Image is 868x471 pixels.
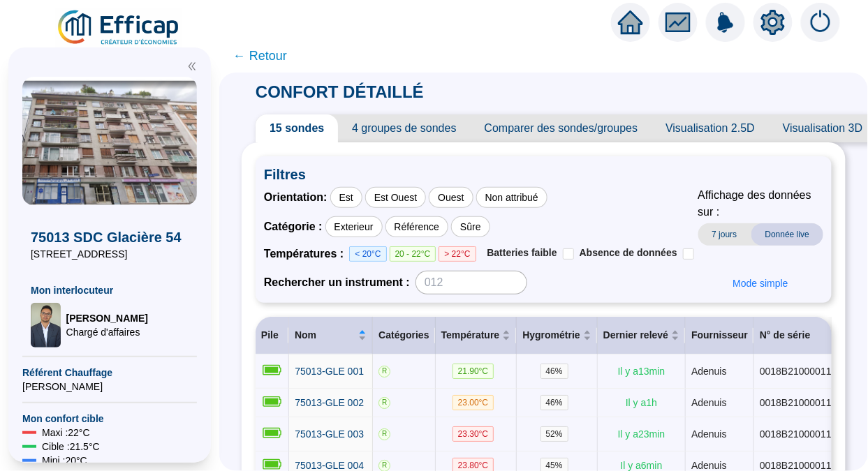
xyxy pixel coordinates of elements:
img: alerts [801,3,840,42]
span: R [378,428,390,440]
div: Ouest [429,187,473,208]
span: Référent Chauffage [22,366,197,380]
span: 23.00 °C [453,395,494,410]
th: Hygrométrie [517,317,597,354]
span: > 22°C [439,246,476,262]
span: CONFORT DÉTAILLÉ [242,82,438,101]
span: Absence de données [580,247,677,258]
td: Adenuis [686,389,754,417]
span: Nom [295,328,355,343]
th: Dernier relevé [598,317,686,354]
span: 75013-GLE 004 [295,460,364,471]
span: Donnée live [751,223,823,246]
button: Mode simple [722,272,800,294]
span: 4 groupes de sondes [338,114,470,142]
span: Rechercher un instrument : [264,274,410,291]
a: 75013-GLE 001 [295,364,364,379]
span: 46 % [540,395,568,410]
span: Comparer des sondes/groupes [471,114,652,142]
span: 75013 SDC Glacière 54 [31,227,189,247]
span: home [618,10,643,35]
span: Température [441,328,500,343]
span: R [378,397,390,409]
th: Température [436,317,517,354]
div: Est Ouest [365,187,426,208]
td: Adenuis [686,354,754,389]
span: [STREET_ADDRESS] [31,247,189,261]
img: efficap energie logo [56,8,182,47]
span: Maxi : 22 °C [42,426,90,440]
span: setting [760,10,786,35]
span: Il y a 13 min [618,366,665,377]
span: Catégorie : [264,218,323,235]
span: 46 % [540,364,568,379]
span: Températures : [264,246,349,262]
span: Mon interlocuteur [31,283,189,297]
input: 012 [415,271,527,294]
span: Cible : 21.5 °C [42,440,100,454]
span: Orientation : [264,189,328,206]
span: < 20°C [349,246,386,262]
span: Hygrométrie [522,328,580,343]
span: Filtres [264,165,823,184]
span: Il y a 1 h [626,397,657,408]
span: Affichage des données sur : [698,187,823,220]
span: 15 sondes [256,114,338,142]
span: 0018B21000011B17 [760,460,849,471]
div: Est [330,187,362,208]
span: 52 % [540,426,568,442]
th: Catégories [373,317,435,354]
span: double-left [187,61,197,71]
th: Fournisseur [686,317,754,354]
span: 75013-GLE 003 [295,428,364,440]
span: R [378,366,390,377]
div: Référence [385,216,449,237]
span: ← Retour [233,46,287,66]
span: fund [665,10,691,35]
span: 7 jours [698,223,751,246]
img: Chargé d'affaires [31,303,61,347]
span: Il y a 23 min [618,428,665,440]
span: 21.90 °C [453,364,494,379]
span: 0018B21000011B14 [760,366,849,377]
span: Il y a 6 min [621,460,663,471]
span: Batteries faible [487,247,557,258]
span: [PERSON_NAME] [22,380,197,394]
span: 0018B21000011B16 [760,428,849,440]
span: 20 - 22°C [390,246,436,262]
a: 75013-GLE 002 [295,396,364,410]
span: Mode simple [733,276,788,291]
span: Chargé d'affaires [66,325,148,339]
span: Pile [261,329,279,341]
div: Exterieur [325,216,383,237]
span: [PERSON_NAME] [66,311,148,325]
div: Sûre [451,216,490,237]
span: Dernier relevé [603,328,668,343]
th: Nom [289,317,373,354]
span: 75013-GLE 001 [295,366,364,377]
td: Adenuis [686,417,754,451]
span: Visualisation 2.5D [652,114,769,142]
span: 23.30 °C [453,426,494,442]
span: 75013-GLE 002 [295,397,364,408]
img: alerts [706,3,745,42]
a: 75013-GLE 003 [295,427,364,442]
span: Mon confort cible [22,412,197,426]
span: 0018B21000011B15 [760,397,849,408]
span: Mini : 20 °C [42,454,87,468]
th: N° de série [754,317,857,354]
div: Non attribué [476,187,547,208]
